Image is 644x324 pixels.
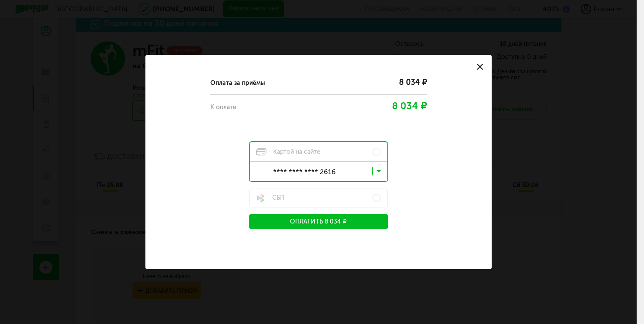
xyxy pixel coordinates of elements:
[362,75,427,89] div: 8 034 ₽
[249,214,388,229] button: Оплатить 8 034 ₽
[392,100,427,112] span: 8 034 ₽
[256,148,320,156] span: Картой на сайте
[256,193,266,203] img: sbp-pay.a0b1cb1.svg
[210,78,362,88] div: Оплата за приёмы
[256,193,284,203] span: СБП
[210,103,275,112] div: К оплате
